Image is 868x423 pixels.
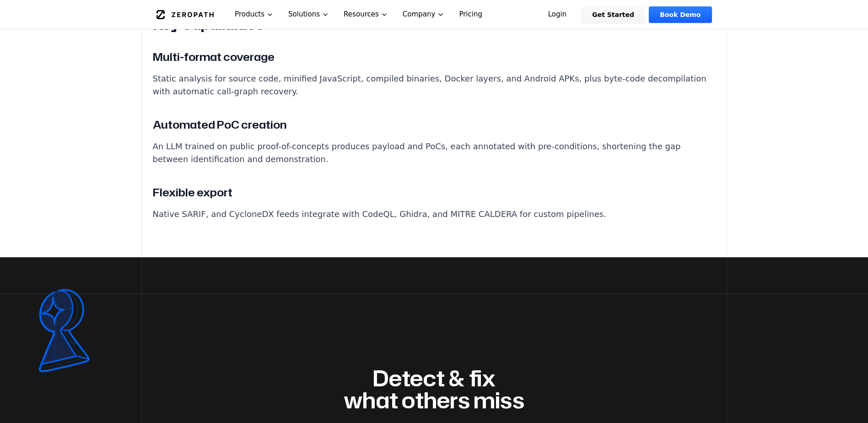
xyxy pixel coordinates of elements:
[153,49,716,65] h3: Multi-format coverage
[537,6,578,23] a: Login
[153,140,716,166] p: An LLM trained on public proof-of-concepts produces payload and PoCs, each annotated with pre-con...
[153,184,716,201] h3: Flexible export
[153,16,716,34] h2: Key Capabilities
[153,116,716,133] h3: Automated PoC creation
[649,6,712,23] a: Book Demo
[344,367,524,411] h2: Detect & fix what others miss
[153,208,716,221] p: Native SARIF, and CycloneDX feeds integrate with CodeQL, Ghidra, and MITRE CALDERA for custom pip...
[581,6,645,23] a: Get Started
[153,72,716,98] p: Static analysis for source code, minified JavaScript, compiled binaries, Docker layers, and Andro...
